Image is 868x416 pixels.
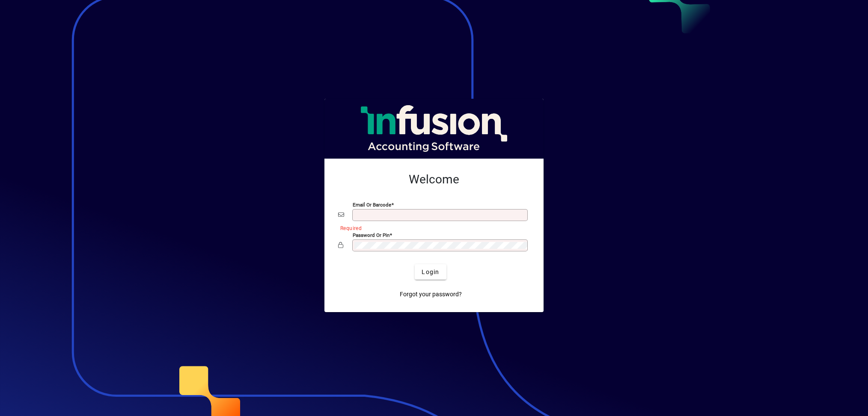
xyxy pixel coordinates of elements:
[353,232,389,238] mat-label: Password or Pin
[396,286,465,302] a: Forgot your password?
[340,223,523,232] mat-error: Required
[415,264,446,280] button: Login
[400,290,462,299] span: Forgot your password?
[338,172,530,187] h2: Welcome
[353,202,391,208] mat-label: Email or Barcode
[422,268,439,277] span: Login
